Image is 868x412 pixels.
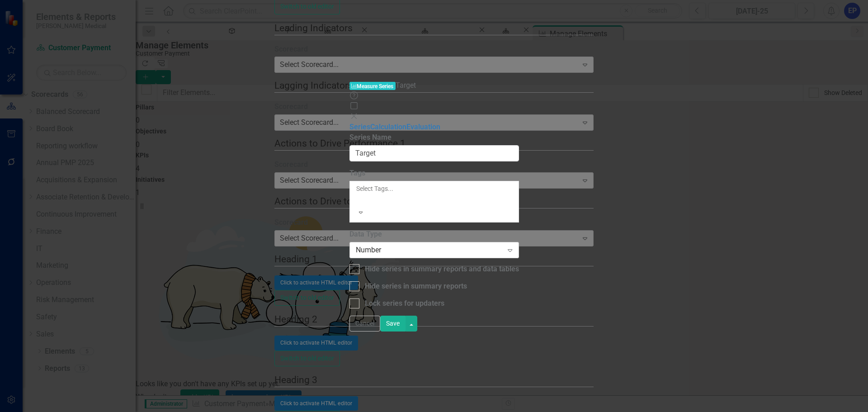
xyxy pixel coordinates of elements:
a: Calculation [370,123,406,131]
label: Tags [349,168,519,179]
a: Evaluation [406,123,440,131]
label: Data Type [349,229,519,240]
span: Target [396,81,416,90]
div: Number [356,245,503,256]
div: Select Tags... [356,184,512,193]
input: Series Name [349,145,519,162]
div: Hide series in summary reports [365,281,467,292]
label: Series Name [349,133,519,143]
span: Measure Series [349,82,396,90]
div: Hide series in summary reports and data tables [365,264,519,275]
div: Lock series for updaters [365,298,444,309]
button: Save [380,316,406,331]
button: Cancel [349,316,380,331]
a: Series [349,123,370,131]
